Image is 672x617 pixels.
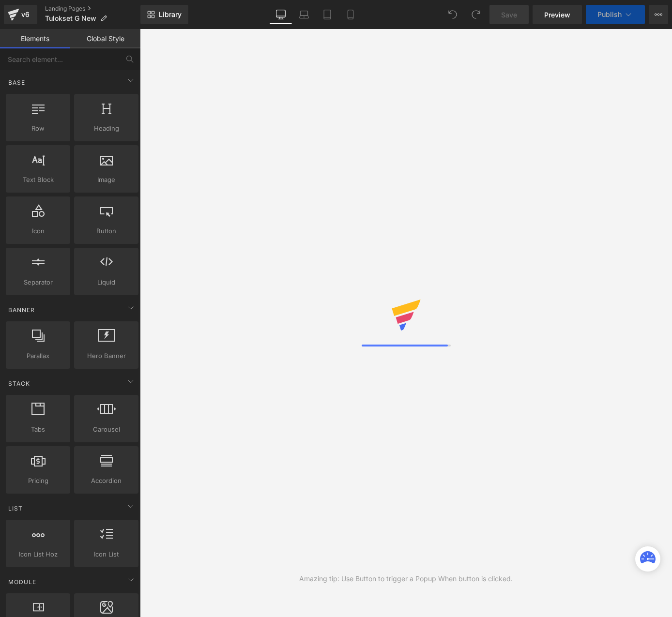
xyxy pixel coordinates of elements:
[77,175,136,185] span: Image
[45,15,96,22] span: Tulokset G New
[45,5,140,13] a: Landing Pages
[299,573,513,584] div: Amazing tip: Use Button to trigger a Popup When button is clicked.
[533,5,582,24] a: Preview
[77,424,136,435] span: Carousel
[269,5,292,24] a: Desktop
[292,5,316,24] a: Laptop
[77,277,136,287] span: Liquid
[77,123,136,134] span: Heading
[7,504,24,513] span: List
[9,351,67,361] span: Parallax
[77,351,136,361] span: Hero Banner
[140,5,188,24] a: New Library
[77,476,136,486] span: Accordion
[9,226,67,236] span: Icon
[7,305,36,315] span: Banner
[9,123,67,134] span: Row
[9,476,67,486] span: Pricing
[4,5,37,24] a: v6
[586,5,645,24] button: Publish
[544,10,570,20] span: Preview
[70,29,140,48] a: Global Style
[316,5,339,24] a: Tablet
[7,577,37,587] span: Module
[501,10,517,20] span: Save
[597,11,622,18] span: Publish
[19,8,31,21] div: v6
[7,78,26,87] span: Base
[9,175,67,185] span: Text Block
[7,379,31,388] span: Stack
[159,10,182,19] span: Library
[466,5,486,24] button: Redo
[339,5,362,24] a: Mobile
[9,277,67,287] span: Separator
[77,226,136,236] span: Button
[649,5,668,24] button: More
[9,549,67,559] span: Icon List Hoz
[77,549,136,559] span: Icon List
[443,5,462,24] button: Undo
[9,424,67,435] span: Tabs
